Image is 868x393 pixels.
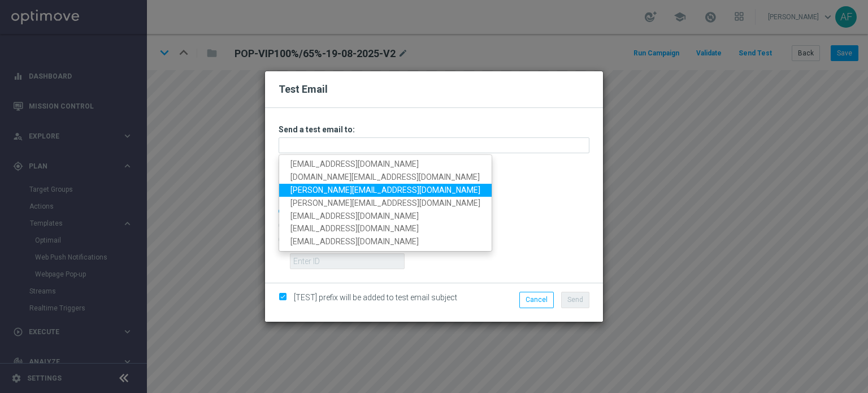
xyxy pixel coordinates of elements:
[290,253,405,269] input: Enter ID
[567,296,583,304] span: Send
[279,171,492,184] a: [DOMAIN_NAME][EMAIL_ADDRESS][DOMAIN_NAME]
[519,292,554,308] button: Cancel
[279,83,589,96] h2: Test Email
[279,124,589,135] h3: Send a test email to:
[279,222,492,235] a: [EMAIL_ADDRESS][DOMAIN_NAME]
[279,184,492,197] a: [PERSON_NAME][EMAIL_ADDRESS][DOMAIN_NAME]
[561,292,589,308] button: Send
[279,158,492,171] a: [EMAIL_ADDRESS][DOMAIN_NAME]
[279,235,492,248] a: [EMAIL_ADDRESS][DOMAIN_NAME]
[279,197,492,210] a: [PERSON_NAME][EMAIL_ADDRESS][DOMAIN_NAME]
[279,210,492,223] a: [EMAIL_ADDRESS][DOMAIN_NAME]
[294,293,457,302] span: [TEST] prefix will be added to test email subject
